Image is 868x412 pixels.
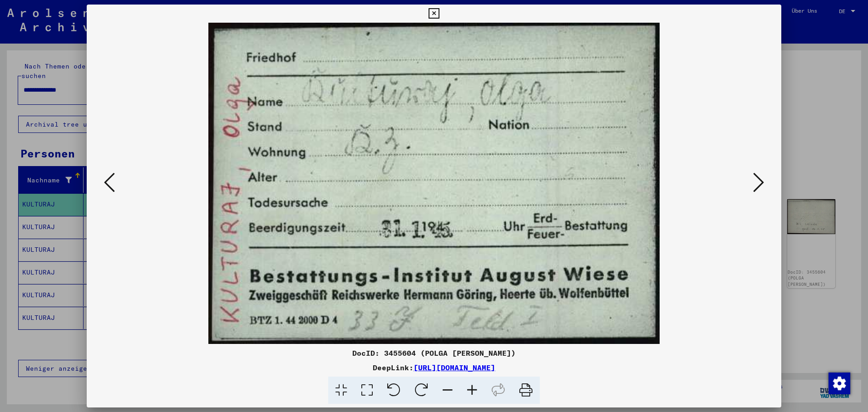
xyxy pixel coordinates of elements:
div: DocID: 3455604 (POLGA [PERSON_NAME]) [87,348,781,358]
a: [URL][DOMAIN_NAME] [414,363,495,372]
img: 001.jpg [118,23,750,344]
div: DeepLink: [87,362,781,373]
div: Zustimmung ändern [828,372,850,394]
img: Zustimmung ändern [829,373,850,394]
